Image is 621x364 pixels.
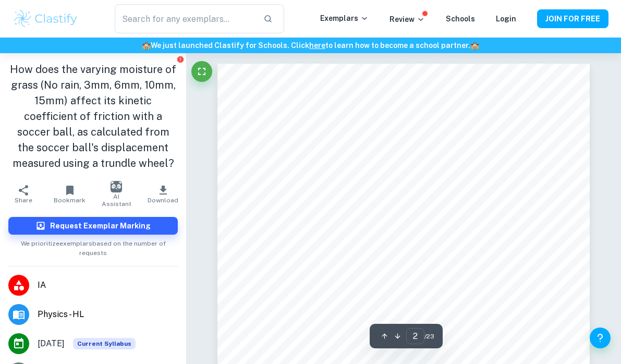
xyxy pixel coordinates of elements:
[389,14,425,25] p: Review
[8,217,178,235] button: Request Exemplar Marking
[38,308,178,321] span: Physics - HL
[140,179,186,209] button: Download
[142,41,151,50] span: 🏫
[100,193,133,208] span: AI Assistant
[73,338,136,349] span: Current Syllabus
[496,15,516,23] a: Login
[93,179,140,209] button: AI Assistant
[46,179,93,209] button: Bookmark
[115,4,254,33] input: Search for any exemplars...
[38,279,178,292] span: IA
[148,197,178,204] span: Download
[537,9,608,28] button: JOIN FOR FREE
[73,338,136,349] div: This exemplar is based on the current syllabus. Feel free to refer to it for inspiration/ideas wh...
[2,40,619,51] h6: We just launched Clastify for Schools. Click to learn how to become a school partner.
[111,181,122,192] img: AI Assistant
[8,62,178,171] h1: How does the varying moisture of grass (No rain, 3mm, 6mm, 10mm, 15mm) affect its kinetic coeffic...
[176,55,184,63] button: Report issue
[470,41,479,50] span: 🏫
[15,197,32,204] span: Share
[8,235,178,258] span: We prioritize exemplars based on the number of requests
[50,220,151,232] h6: Request Exemplar Marking
[446,15,475,23] a: Schools
[54,197,86,204] span: Bookmark
[309,41,325,50] a: here
[191,61,212,82] button: Fullscreen
[38,337,65,350] span: [DATE]
[320,13,369,24] p: Exemplars
[424,332,434,341] span: / 23
[13,8,79,29] img: Clastify logo
[590,327,611,348] button: Help and Feedback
